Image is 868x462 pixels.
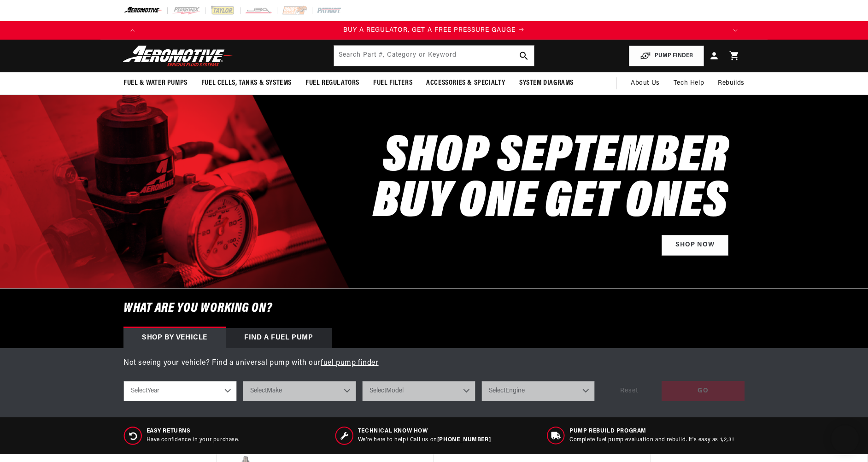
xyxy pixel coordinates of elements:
[334,46,534,66] input: Search by Part Number, Category or Keyword
[120,45,235,67] img: Aeromotive
[437,437,491,443] a: [PHONE_NUMBER]
[100,21,768,40] slideshow-component: Translation missing: en.sections.announcements.announcement_bar
[358,436,491,444] p: We’re here to help! Call us on
[674,78,704,88] span: Tech Help
[629,46,704,66] button: PUMP FINDER
[123,328,226,348] div: Shop by vehicle
[123,381,237,401] select: Year
[512,72,581,94] summary: System Diagrams
[147,427,240,435] span: Easy Returns
[373,78,412,88] span: Fuel Filters
[419,72,512,94] summary: Accessories & Specialty
[711,72,751,94] summary: Rebuilds
[426,78,505,88] span: Accessories & Specialty
[100,289,768,328] h6: What are you working on?
[226,328,332,348] div: Find a Fuel Pump
[123,78,188,88] span: Fuel & Water Pumps
[243,381,356,401] select: Make
[373,135,728,226] h2: SHOP SEPTEMBER BUY ONE GET ONES
[726,21,745,40] button: Translation missing: en.sections.announcements.next_announcement
[321,359,379,367] a: fuel pump finder
[142,25,726,35] div: 1 of 4
[662,235,728,256] a: Shop Now
[631,80,660,87] span: About Us
[343,27,516,34] span: BUY A REGULATOR, GET A FREE PRESSURE GAUGE
[481,381,595,401] select: Engine
[305,78,359,88] span: Fuel Regulators
[194,72,299,94] summary: Fuel Cells, Tanks & Systems
[299,72,366,94] summary: Fuel Regulators
[123,357,745,369] p: Not seeing your vehicle? Find a universal pump with our
[366,72,419,94] summary: Fuel Filters
[123,21,142,40] button: Translation missing: en.sections.announcements.previous_announcement
[142,25,726,35] a: BUY A REGULATOR, GET A FREE PRESSURE GAUGE
[117,72,194,94] summary: Fuel & Water Pumps
[624,72,667,94] a: About Us
[569,427,734,435] span: Pump Rebuild program
[569,436,734,444] p: Complete fuel pump evaluation and rebuild. It's easy as 1,2,3!
[514,46,534,66] button: search button
[519,78,574,88] span: System Diagrams
[667,72,711,94] summary: Tech Help
[358,427,491,435] span: Technical Know How
[142,25,726,35] div: Announcement
[362,381,475,401] select: Model
[147,436,240,444] p: Have confidence in your purchase.
[718,78,745,88] span: Rebuilds
[201,78,292,88] span: Fuel Cells, Tanks & Systems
